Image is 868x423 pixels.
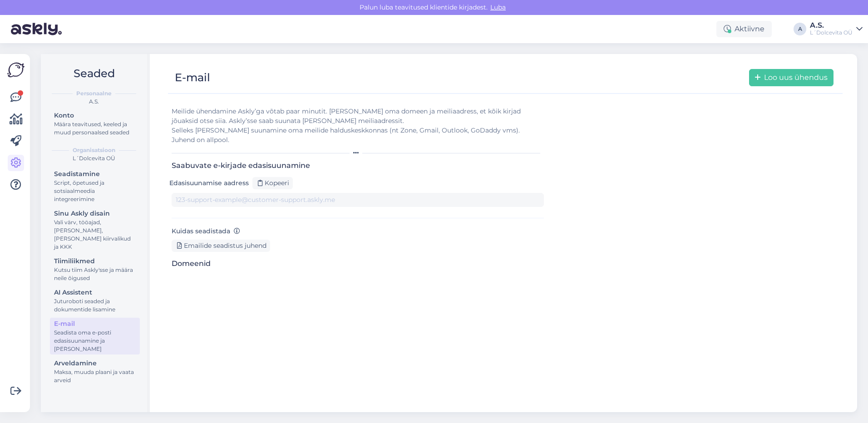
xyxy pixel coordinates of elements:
label: Edasisuunamise aadress [169,178,249,188]
span: Luba [488,3,508,11]
div: Sinu Askly disain [54,209,136,218]
div: Vali värv, tööajad, [PERSON_NAME], [PERSON_NAME] kiirvalikud ja KKK [54,218,136,251]
b: Personaalne [76,89,112,98]
div: Määra teavitused, keeled ja muud personaalsed seaded [54,120,136,137]
label: Kuidas seadistada [172,226,240,236]
div: A.S. [48,98,140,106]
a: TiimiliikmedKutsu tiim Askly'sse ja määra neile õigused [50,255,140,284]
a: KontoMäära teavitused, keeled ja muud personaalsed seaded [50,109,140,138]
div: Maksa, muuda plaani ja vaata arveid [54,368,136,384]
div: Arveldamine [54,359,136,368]
div: L´Dolcevita OÜ [48,154,140,162]
div: Script, õpetused ja sotsiaalmeedia integreerimine [54,179,136,203]
a: AI AssistentJuturoboti seaded ja dokumentide lisamine [50,286,140,315]
a: SeadistamineScript, õpetused ja sotsiaalmeedia integreerimine [50,168,140,205]
div: Seadistamine [54,169,136,179]
div: L´Dolcevita OÜ [810,29,853,36]
img: Askly Logo [7,61,25,79]
div: E-mail [175,69,210,86]
h3: Saabuvate e-kirjade edasisuunamine [172,161,544,170]
div: AI Assistent [54,288,136,297]
a: ArveldamineMaksa, muuda plaani ja vaata arveid [50,357,140,386]
div: Meilide ühendamine Askly’ga võtab paar minutit. [PERSON_NAME] oma domeen ja meiliaadress, et kõik... [172,107,544,145]
h3: Domeenid [172,259,544,268]
div: Seadista oma e-posti edasisuunamine ja [PERSON_NAME] [54,329,136,353]
div: Aktiivne [716,21,772,37]
div: E-mail [54,319,136,329]
h2: Seaded [48,65,140,82]
div: Emailide seadistus juhend [172,240,270,252]
a: Sinu Askly disainVali värv, tööajad, [PERSON_NAME], [PERSON_NAME] kiirvalikud ja KKK [50,207,140,252]
input: 123-support-example@customer-support.askly.me [172,193,544,207]
div: Juturoboti seaded ja dokumentide lisamine [54,297,136,314]
button: Loo uus ühendus [749,69,833,86]
div: Kopeeri [252,177,293,189]
div: Tiimiliikmed [54,256,136,266]
div: A.S. [810,22,853,29]
a: A.S.L´Dolcevita OÜ [810,22,863,36]
div: Konto [54,111,136,120]
div: Kutsu tiim Askly'sse ja määra neile õigused [54,266,136,282]
a: E-mailSeadista oma e-posti edasisuunamine ja [PERSON_NAME] [50,318,140,354]
div: A [794,23,806,35]
b: Organisatsioon [73,146,115,154]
